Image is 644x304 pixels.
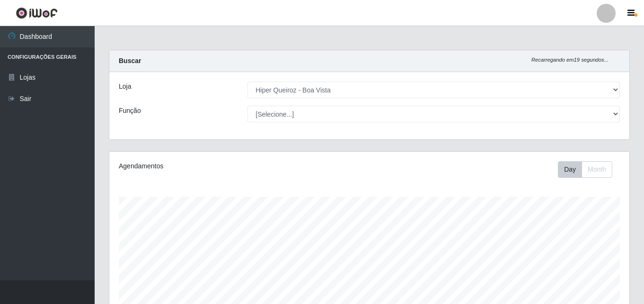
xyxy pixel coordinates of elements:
[531,57,609,63] i: Recarregando em 19 segundos...
[119,106,141,116] label: Função
[558,161,612,178] div: First group
[16,7,58,19] img: CoreUI Logo
[119,82,131,92] label: Loja
[582,161,612,178] button: Month
[119,161,319,171] div: Agendamentos
[119,57,141,64] strong: Buscar
[558,161,620,178] div: Toolbar with button groups
[558,161,582,178] button: Day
